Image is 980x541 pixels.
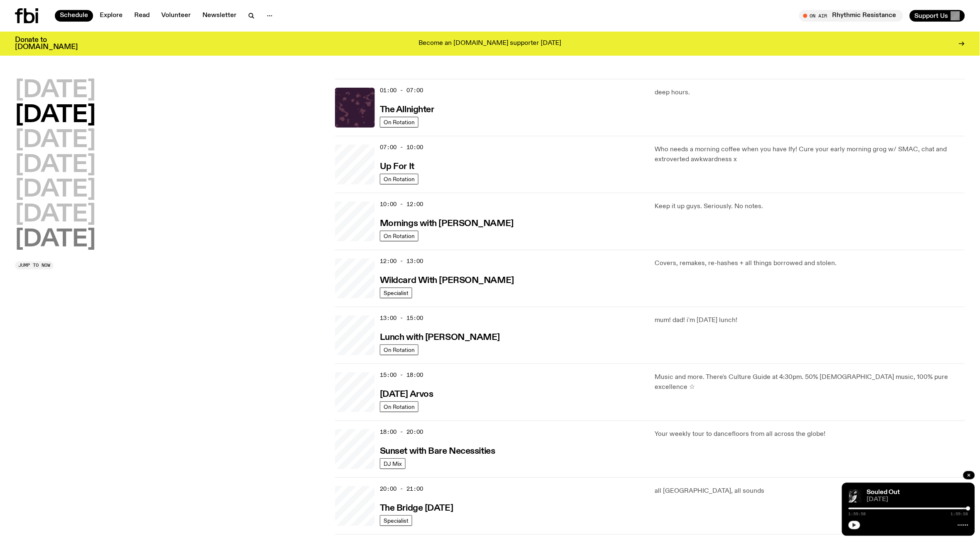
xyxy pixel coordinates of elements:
span: 01:00 - 07:00 [380,86,423,94]
a: SLC lunch cover [335,315,375,355]
h3: Sunset with Bare Necessities [380,447,495,456]
span: [DATE] [867,497,968,503]
span: 20:00 - 21:00 [380,485,423,493]
button: On AirRhythmic Resistance [799,10,903,22]
button: [DATE] [15,228,96,251]
span: 1:59:58 [849,512,866,516]
button: Support Us [910,10,965,22]
a: Newsletter [197,10,241,22]
a: Wildcard With [PERSON_NAME] [380,275,514,285]
a: Souled Out [867,489,900,496]
span: On Rotation [384,347,415,353]
span: On Rotation [384,119,415,125]
a: A corner shot of the fbi music library [335,372,375,412]
span: 12:00 - 13:00 [380,257,423,265]
a: Mornings with [PERSON_NAME] [380,218,514,228]
span: 13:00 - 15:00 [380,314,423,322]
a: Mara stands in front of a frosted glass wall wearing a cream coloured t-shirt and black glasses. ... [335,486,375,526]
p: Music and more. There's Culture Guide at 4:30pm. 50% [DEMOGRAPHIC_DATA] music, 100% pure excellen... [655,372,965,392]
h3: The Allnighter [380,106,434,114]
button: Jump to now [15,261,54,270]
span: Specialist [384,290,409,296]
a: [DATE] Arvos [380,389,433,399]
a: On Rotation [380,344,419,355]
a: Schedule [55,10,93,22]
a: Freya smiles coyly as she poses for the image. [335,202,375,241]
a: Stuart is smiling charmingly, wearing a black t-shirt against a stark white background. [335,258,375,298]
button: [DATE] [15,203,96,226]
h3: Wildcard With [PERSON_NAME] [380,276,514,285]
a: Explore [95,10,128,22]
a: Bare Necessities [335,429,375,469]
button: [DATE] [15,178,96,202]
a: Up For It [380,161,414,171]
button: [DATE] [15,79,96,102]
a: On Rotation [380,401,419,412]
span: On Rotation [384,403,415,410]
button: [DATE] [15,154,96,177]
span: Support Us [915,12,948,20]
a: The Bridge [DATE] [380,502,453,513]
span: 15:00 - 18:00 [380,371,423,379]
span: 1:59:58 [951,512,968,516]
a: Ify - a Brown Skin girl with black braided twists, looking up to the side with her tongue stickin... [335,145,375,184]
button: [DATE] [15,104,96,127]
h3: [DATE] Arvos [380,390,433,399]
p: mum! dad! i'm [DATE] lunch! [655,315,965,325]
a: Lunch with [PERSON_NAME] [380,332,500,342]
p: Who needs a morning coffee when you have Ify! Cure your early morning grog w/ SMAC, chat and extr... [655,145,965,165]
span: On Rotation [384,233,415,239]
a: DJ Mix [380,458,406,469]
a: The Allnighter [380,104,434,114]
p: Keep it up guys. Seriously. No notes. [655,202,965,211]
span: 10:00 - 12:00 [380,200,423,208]
span: Jump to now [18,263,50,268]
a: Specialist [380,288,412,298]
span: 07:00 - 10:00 [380,143,423,151]
span: 18:00 - 20:00 [380,428,423,436]
a: Specialist [380,515,412,526]
span: Specialist [384,517,409,524]
a: Sunset with Bare Necessities [380,445,495,456]
p: all [GEOGRAPHIC_DATA], all sounds [655,486,965,496]
h3: Mornings with [PERSON_NAME] [380,219,514,228]
button: [DATE] [15,129,96,152]
a: Volunteer [156,10,196,22]
h3: Lunch with [PERSON_NAME] [380,333,500,342]
p: deep hours. [655,88,965,98]
h3: Donate to [DOMAIN_NAME] [15,37,78,51]
p: Become an [DOMAIN_NAME] supporter [DATE] [419,40,561,47]
span: On Rotation [384,176,415,182]
a: On Rotation [380,174,419,184]
h3: The Bridge [DATE] [380,504,453,513]
span: DJ Mix [384,460,402,467]
h3: Up For It [380,162,414,171]
a: On Rotation [380,117,419,128]
p: Covers, remakes, re-hashes + all things borrowed and stolen. [655,258,965,268]
a: Read [129,10,155,22]
p: Your weekly tour to dancefloors from all across the globe! [655,429,965,439]
a: On Rotation [380,231,419,241]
